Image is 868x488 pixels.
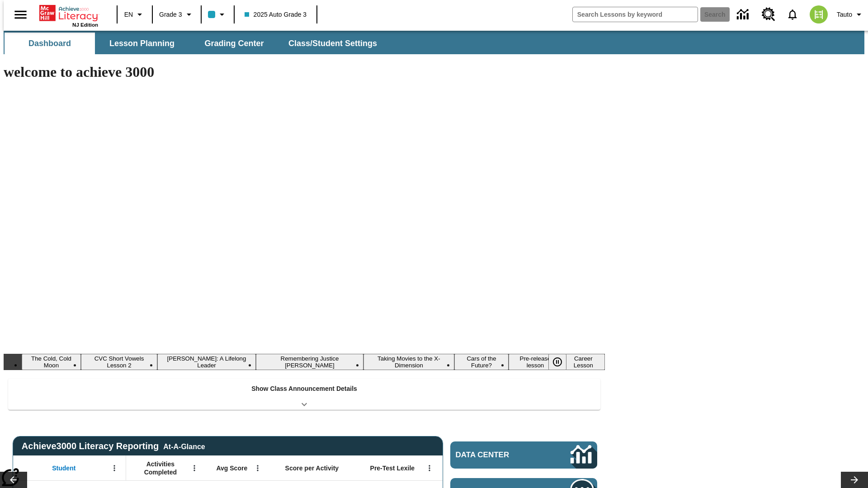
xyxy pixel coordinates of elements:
img: avatar image [810,5,828,23]
button: Open Menu [188,461,201,475]
a: Home [39,4,98,22]
button: Slide 3 Dianne Feinstein: A Lifelong Leader [157,354,256,370]
input: search field [573,7,698,22]
a: Data Center [450,441,597,469]
button: Open Menu [423,461,436,475]
span: Avg Score [216,464,247,472]
span: Student [52,464,75,472]
button: Open side menu [7,1,34,28]
span: NJ Edition [72,22,98,28]
p: Show Class Announcement Details [251,384,357,394]
span: Data Center [456,450,540,460]
button: Open Menu [108,461,121,475]
span: Score per Activity [285,464,339,472]
button: Slide 6 Cars of the Future? [454,354,509,370]
div: Show Class Announcement Details [8,379,600,410]
a: Resource Center, Will open in new tab [756,2,781,27]
button: Lesson carousel, Next [841,472,868,488]
button: Slide 7 Pre-release lesson [509,354,561,370]
button: Slide 2 CVC Short Vowels Lesson 2 [81,354,157,370]
button: Slide 5 Taking Movies to the X-Dimension [363,354,454,370]
span: Achieve3000 Literacy Reporting [22,441,205,451]
button: Grade: Grade 3, Select a grade [156,6,198,23]
div: SubNavbar [4,33,385,54]
button: Class/Student Settings [281,33,384,54]
a: Data Center [731,2,756,27]
button: Slide 4 Remembering Justice O'Connor [256,354,363,370]
span: 2025 Auto Grade 3 [245,10,307,19]
button: Grading Center [189,33,279,54]
h1: welcome to achieve 3000 [4,64,605,80]
span: EN [124,10,133,19]
button: Lesson Planning [97,33,187,54]
div: Home [39,3,98,28]
button: Profile/Settings [833,6,868,23]
button: Slide 1 The Cold, Cold Moon [22,354,81,370]
span: Tauto [837,10,852,19]
button: Pause [548,354,566,370]
button: Select a new avatar [804,3,833,26]
div: At-A-Glance [163,441,205,451]
button: Dashboard [5,33,95,54]
a: Notifications [781,3,804,26]
span: Grade 3 [159,10,182,19]
button: Class color is light blue. Change class color [204,6,231,23]
span: Activities Completed [131,460,190,476]
div: SubNavbar [4,31,864,54]
button: Slide 8 Career Lesson [562,354,605,370]
span: Pre-Test Lexile [370,464,415,472]
button: Language: EN, Select a language [120,6,149,23]
div: Pause [548,354,576,370]
button: Open Menu [251,461,264,475]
